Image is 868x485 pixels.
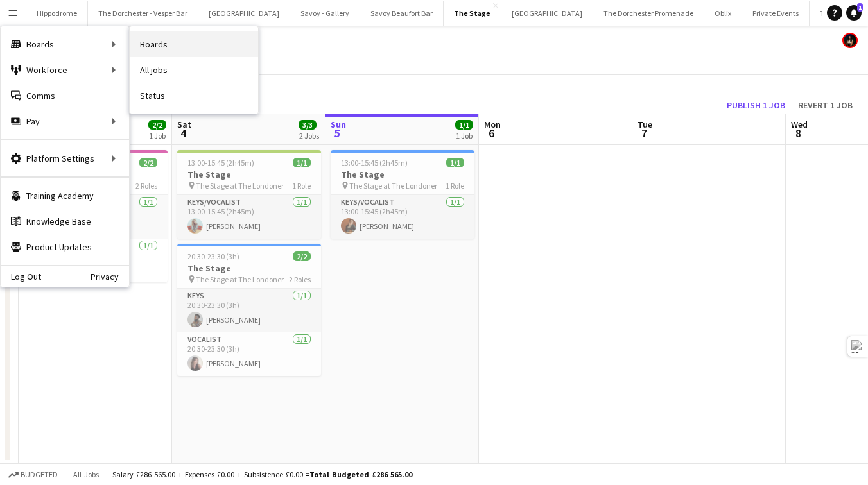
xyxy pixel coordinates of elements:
[846,5,862,21] a: 1
[175,126,191,140] span: 4
[349,181,437,191] span: The Stage at The Londoner
[1,57,129,83] div: Workforce
[1,146,129,171] div: Platform Settings
[341,158,408,167] span: 13:00-15:45 (2h45m)
[446,158,464,167] span: 1/1
[331,119,346,130] span: Sun
[1,183,129,208] a: Training Academy
[177,332,321,376] app-card-role: Vocalist1/120:30-23:30 (3h)[PERSON_NAME]
[177,150,321,239] app-job-card: 13:00-15:45 (2h45m)1/1The Stage The Stage at The Londoner1 RoleKeys/Vocalist1/113:00-15:45 (2h45m...
[456,131,473,140] div: 1 Job
[455,120,473,130] span: 1/1
[6,468,60,482] button: Budgeted
[130,83,258,108] a: Status
[331,150,474,239] app-job-card: 13:00-15:45 (2h45m)1/1The Stage The Stage at The Londoner1 RoleKeys/Vocalist1/113:00-15:45 (2h45m...
[299,120,317,130] span: 3/3
[135,181,157,191] span: 2 Roles
[791,119,808,130] span: Wed
[21,470,58,479] span: Budgeted
[1,108,129,134] div: Pay
[293,158,311,167] span: 1/1
[187,158,254,167] span: 13:00-15:45 (2h45m)
[638,119,652,130] span: Tue
[177,289,321,332] app-card-role: Keys1/120:30-23:30 (3h)[PERSON_NAME]
[484,119,501,130] span: Mon
[293,251,311,261] span: 2/2
[130,31,258,57] a: Boards
[88,1,198,26] button: The Dorchester - Vesper Bar
[501,1,593,26] button: [GEOGRAPHIC_DATA]
[793,97,858,114] button: Revert 1 job
[331,195,474,239] app-card-role: Keys/Vocalist1/113:00-15:45 (2h45m)[PERSON_NAME]
[177,262,321,274] h3: The Stage
[91,271,129,282] a: Privacy
[789,126,808,140] span: 8
[360,1,444,26] button: Savoy Beaufort Bar
[331,169,474,180] h3: The Stage
[177,169,321,180] h3: The Stage
[1,83,129,108] a: Comms
[148,120,166,130] span: 2/2
[722,97,790,114] button: Publish 1 job
[177,244,321,376] app-job-card: 20:30-23:30 (3h)2/2The Stage The Stage at The Londoner2 RolesKeys1/120:30-23:30 (3h)[PERSON_NAME]...
[112,470,412,479] div: Salary £286 565.00 + Expenses £0.00 + Subsistence £0.00 =
[1,271,41,282] a: Log Out
[309,470,412,479] span: Total Budgeted £286 565.00
[177,119,191,130] span: Sat
[1,31,129,57] div: Boards
[704,1,742,26] button: Oblix
[289,275,311,284] span: 2 Roles
[857,3,863,12] span: 1
[636,126,652,140] span: 7
[149,131,166,140] div: 1 Job
[26,1,88,26] button: Hippodrome
[177,195,321,239] app-card-role: Keys/Vocalist1/113:00-15:45 (2h45m)[PERSON_NAME]
[130,57,258,83] a: All jobs
[842,33,858,48] app-user-avatar: Helena Debono
[299,131,319,140] div: 2 Jobs
[482,126,501,140] span: 6
[444,1,501,26] button: The Stage
[1,234,129,260] a: Product Updates
[196,181,284,191] span: The Stage at The Londoner
[290,1,360,26] button: Savoy - Gallery
[329,126,346,140] span: 5
[446,181,464,191] span: 1 Role
[196,275,284,284] span: The Stage at The Londoner
[139,158,157,167] span: 2/2
[71,470,101,479] span: All jobs
[1,208,129,234] a: Knowledge Base
[187,251,239,261] span: 20:30-23:30 (3h)
[593,1,704,26] button: The Dorchester Promenade
[198,1,290,26] button: [GEOGRAPHIC_DATA]
[292,181,311,191] span: 1 Role
[742,1,810,26] button: Private Events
